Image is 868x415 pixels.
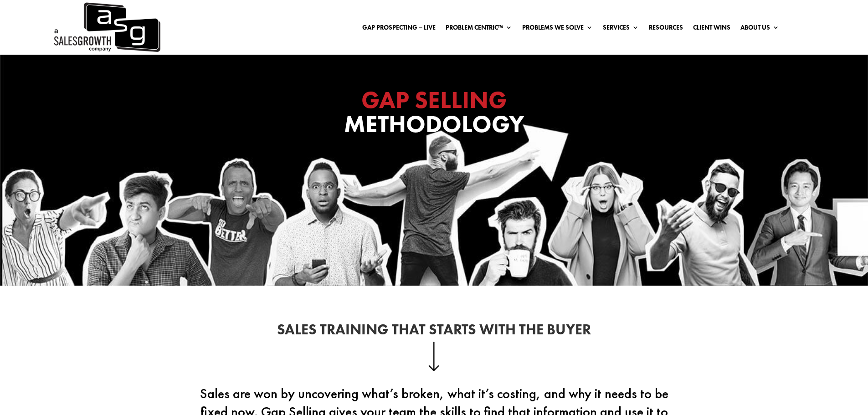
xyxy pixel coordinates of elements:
[446,24,512,34] a: Problem Centric™
[188,323,680,342] h2: Sales Training That Starts With the Buyer
[603,24,639,34] a: Services
[361,84,507,115] span: GAP SELLING
[362,24,436,34] a: Gap Prospecting – LIVE
[522,24,593,34] a: Problems We Solve
[428,342,440,371] img: down-arrow
[693,24,730,34] a: Client Wins
[252,88,616,141] h1: Methodology
[740,24,779,34] a: About Us
[649,24,683,34] a: Resources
